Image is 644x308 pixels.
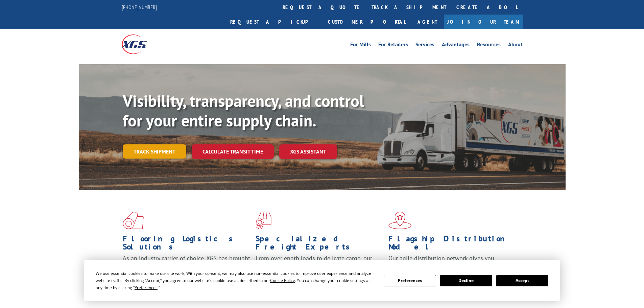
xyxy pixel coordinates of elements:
[388,212,412,229] img: xgs-icon-flagship-distribution-model-red
[225,15,323,29] a: Request a pickup
[444,15,523,29] a: Join Our Team
[350,42,371,49] a: For Mills
[378,42,408,49] a: For Retailers
[477,42,501,49] a: Resources
[279,144,337,159] a: XGS ASSISTANT
[123,235,251,254] h1: Flooring Logistics Solutions
[135,285,158,290] span: Preferences
[270,278,295,283] span: Cookie Policy
[508,42,523,49] a: About
[192,144,274,159] a: Calculate transit time
[256,235,383,254] h1: Specialized Freight Experts
[384,275,436,286] button: Preferences
[122,4,157,10] a: [PHONE_NUMBER]
[256,212,271,229] img: xgs-icon-focused-on-flooring-red
[388,235,516,254] h1: Flagship Distribution Model
[256,254,383,284] p: From overlength loads to delicate cargo, our experienced staff knows the best way to move your fr...
[440,275,492,286] button: Decline
[415,42,434,49] a: Services
[123,144,186,159] a: Track shipment
[496,275,548,286] button: Accept
[123,212,144,229] img: xgs-icon-total-supply-chain-intelligence-red
[96,270,376,291] div: We use essential cookies to make our site work. With your consent, we may also use non-essential ...
[388,254,513,270] span: Our agile distribution network gives you nationwide inventory management on demand.
[442,42,470,49] a: Advantages
[123,90,364,131] b: Visibility, transparency, and control for your entire supply chain.
[323,15,411,29] a: Customer Portal
[84,260,560,301] div: Cookie Consent Prompt
[411,15,444,29] a: Agent
[123,254,250,278] span: As an industry carrier of choice, XGS has brought innovation and dedication to flooring logistics...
